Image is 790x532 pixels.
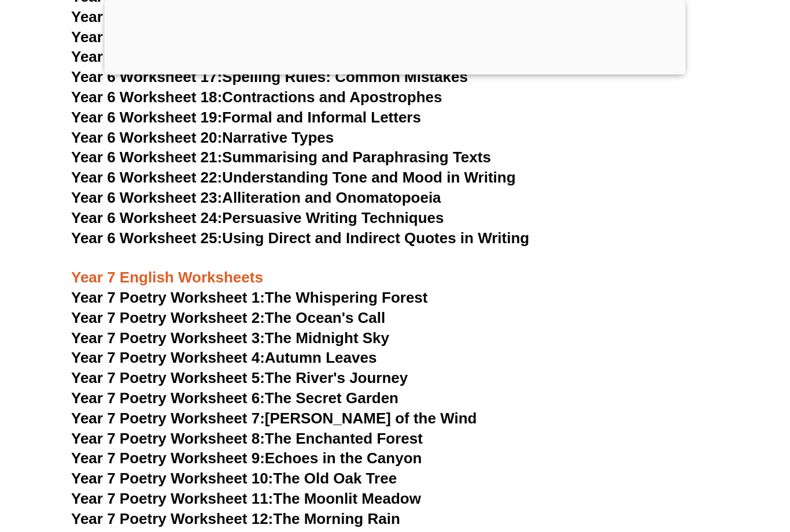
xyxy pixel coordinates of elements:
[71,109,222,126] span: Year 6 Worksheet 19:
[71,510,273,527] span: Year 7 Poetry Worksheet 12:
[71,169,516,186] a: Year 6 Worksheet 22:Understanding Tone and Mood in Writing
[71,109,421,126] a: Year 6 Worksheet 19:Formal and Informal Letters
[71,148,222,166] span: Year 6 Worksheet 21:
[71,490,421,507] a: Year 7 Poetry Worksheet 11:The Moonlit Meadow
[71,8,222,25] span: Year 6 Worksheet 14:
[71,389,398,407] a: Year 7 Poetry Worksheet 6:The Secret Garden
[71,129,222,146] span: Year 6 Worksheet 20:
[71,389,265,407] span: Year 7 Poetry Worksheet 6:
[71,129,334,146] a: Year 6 Worksheet 20:Narrative Types
[71,369,265,386] span: Year 7 Poetry Worksheet 5:
[71,209,444,226] a: Year 6 Worksheet 24:Persuasive Writing Techniques
[71,28,222,46] span: Year 6 Worksheet 15:
[71,28,439,46] a: Year 6 Worksheet 15:Identifying and Using Adverbs
[71,490,273,507] span: Year 7 Poetry Worksheet 11:
[592,401,790,532] iframe: Chat Widget
[71,309,385,326] a: Year 7 Poetry Worksheet 2:The Ocean's Call
[71,449,422,467] a: Year 7 Poetry Worksheet 9:Echoes in the Canyon
[71,289,427,306] a: Year 7 Poetry Worksheet 1:The Whispering Forest
[71,510,400,527] a: Year 7 Poetry Worksheet 12:The Morning Rain
[71,169,222,186] span: Year 6 Worksheet 22:
[71,229,222,247] span: Year 6 Worksheet 25:
[71,309,265,326] span: Year 7 Poetry Worksheet 2:
[71,349,376,366] a: Year 7 Poetry Worksheet 4:Autumn Leaves
[71,88,222,106] span: Year 6 Worksheet 18:
[71,430,265,447] span: Year 7 Poetry Worksheet 8:
[71,48,453,65] a: Year 6 Worksheet 16:Simple, Continuous, and Perfect
[71,189,441,206] a: Year 6 Worksheet 23:Alliteration and Onomatopoeia
[71,369,408,386] a: Year 7 Poetry Worksheet 5:The River's Journey
[71,289,265,306] span: Year 7 Poetry Worksheet 1:
[71,470,273,487] span: Year 7 Poetry Worksheet 10:
[71,68,468,85] a: Year 6 Worksheet 17:Spelling Rules: Common Mistakes
[71,248,719,288] h3: Year 7 English Worksheets
[71,410,265,427] span: Year 7 Poetry Worksheet 7:
[71,189,222,206] span: Year 6 Worksheet 23:
[71,329,265,347] span: Year 7 Poetry Worksheet 3:
[71,48,222,65] span: Year 6 Worksheet 16:
[71,430,423,447] a: Year 7 Poetry Worksheet 8:The Enchanted Forest
[71,148,491,166] a: Year 6 Worksheet 21:Summarising and Paraphrasing Texts
[71,8,318,25] a: Year 6 Worksheet 14:Conjunctions
[71,410,477,427] a: Year 7 Poetry Worksheet 7:[PERSON_NAME] of the Wind
[71,349,265,366] span: Year 7 Poetry Worksheet 4:
[71,88,442,106] a: Year 6 Worksheet 18:Contractions and Apostrophes
[71,209,222,226] span: Year 6 Worksheet 24:
[71,470,397,487] a: Year 7 Poetry Worksheet 10:The Old Oak Tree
[71,329,389,347] a: Year 7 Poetry Worksheet 3:The Midnight Sky
[71,229,529,247] a: Year 6 Worksheet 25:Using Direct and Indirect Quotes in Writing
[71,449,265,467] span: Year 7 Poetry Worksheet 9:
[71,68,222,85] span: Year 6 Worksheet 17:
